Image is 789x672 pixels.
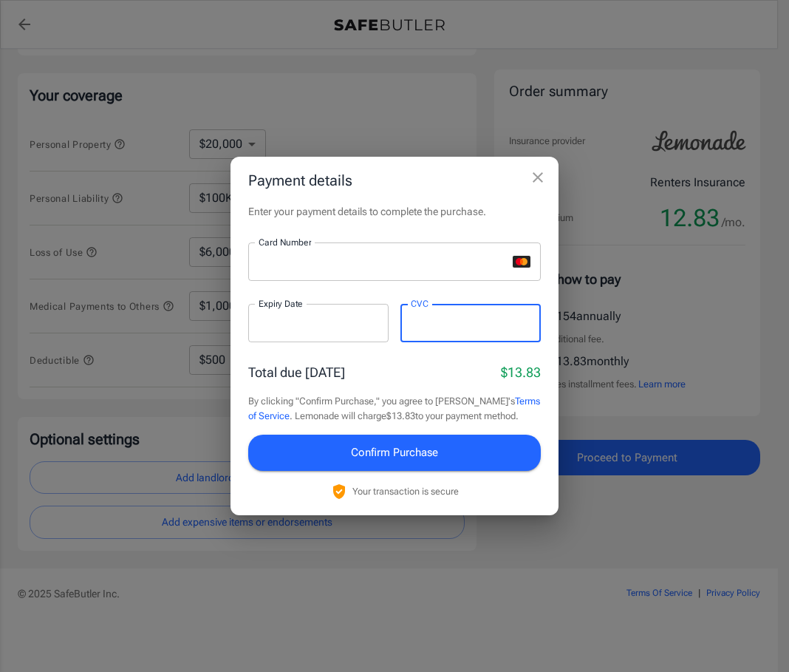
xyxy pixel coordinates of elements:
[259,236,311,248] label: Card Number
[248,204,541,219] p: Enter your payment details to complete the purchase.
[501,362,541,382] p: $13.83
[248,435,541,470] button: Confirm Purchase
[248,396,540,421] a: Terms of Service
[259,297,303,310] label: Expiry Date
[351,443,438,462] span: Confirm Purchase
[411,297,428,310] label: CVC
[259,255,507,269] iframe: Secure card number input frame
[352,484,459,498] p: Your transaction is secure
[523,163,553,192] button: close
[230,157,559,204] h2: Payment details
[411,316,530,330] iframe: Secure CVC input frame
[513,256,530,268] svg: mastercard
[259,316,378,330] iframe: Secure expiration date input frame
[248,394,541,423] p: By clicking "Confirm Purchase," you agree to [PERSON_NAME]'s . Lemonade will charge $13.83 to you...
[248,362,345,382] p: Total due [DATE]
